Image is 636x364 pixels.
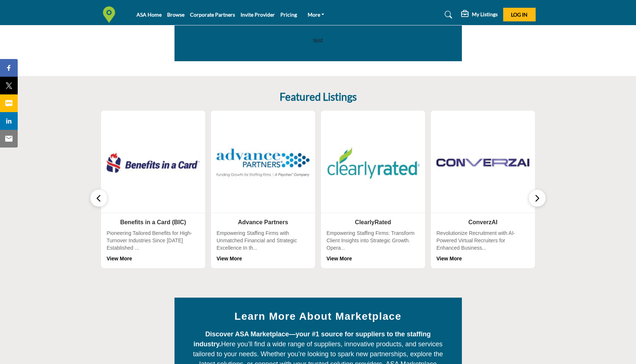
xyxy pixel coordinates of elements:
a: View More [217,256,242,261]
a: Corporate Partners [190,11,235,18]
p: test [191,36,445,45]
a: View More [107,256,132,261]
img: ConverzAI [436,116,529,209]
img: Advance Partners [217,116,310,209]
a: View More [326,256,352,261]
a: Pricing [280,11,297,18]
img: ClearlyRated [326,116,419,209]
div: My Listings [461,10,498,19]
strong: Discover ASA Marketplace—your #1 source for suppliers to the staffing industry. [194,330,431,348]
button: Log In [503,8,536,21]
a: More [303,10,330,20]
span: Log In [511,11,528,18]
div: Empowering Staffing Firms with Unmatched Financial and Strategic Excellence In th... [217,230,310,262]
a: Browse [167,11,184,18]
a: ASA Home [136,11,162,18]
a: View More [436,256,462,261]
a: Benefits in a Card (BIC) [120,219,186,225]
h2: Featured Listings [280,91,357,103]
h2: Learn More About Marketplace [191,309,445,324]
div: Revolutionize Recruitment with AI-Powered Virtual Recruiters for Enhanced Business... [436,230,529,262]
a: Advance Partners [238,219,288,225]
h5: My Listings [472,11,498,18]
img: Benefits in a Card (BIC) [107,116,200,209]
div: Empowering Staffing Firms: Transform Client Insights into Strategic Growth. Opera... [326,230,419,262]
a: Search [438,9,457,21]
img: Site Logo [101,6,121,23]
div: Pioneering Tailored Benefits for High-Turnover Industries Since [DATE] Established ... [107,230,200,262]
a: ClearlyRated [355,219,391,225]
a: ConverzAI [468,219,497,225]
a: Invite Provider [241,11,275,18]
